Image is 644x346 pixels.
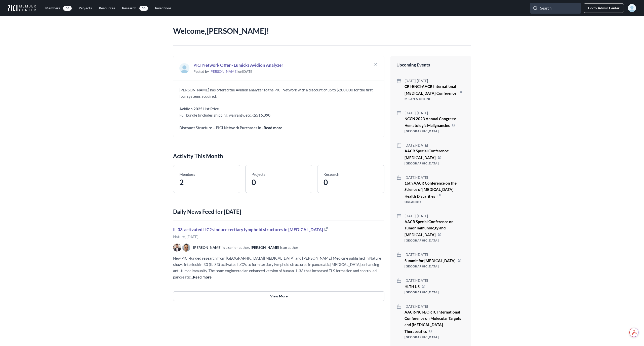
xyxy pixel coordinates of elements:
p: [DATE]-[DATE] [405,304,465,309]
span: Go to [588,6,598,11]
a: [PERSON_NAME] [193,245,221,250]
p: Milan & Online [405,96,465,101]
b: $516,090 [254,113,270,117]
p: [GEOGRAPHIC_DATA] [405,335,465,340]
p: Full bundle (includes shipping, warranty, etc.): [179,112,378,118]
a: IL-33-activated ILC2s induce tertiary lymphoid structures in [MEDICAL_DATA] [173,227,328,232]
a: AACR-NCI-EORTC International Conference on Molecular Targets and [MEDICAL_DATA] Therapeutics [405,310,461,334]
span: is an author [280,245,298,250]
p: [GEOGRAPHIC_DATA] [405,129,465,134]
a: Research [324,172,339,177]
p: [GEOGRAPHIC_DATA] [405,290,439,295]
a: Inventions [152,4,174,13]
a: Resources [96,4,118,13]
a: Projects [252,172,265,177]
img: taha-merghoub.jpg [182,244,190,252]
a: HLTH US [405,284,420,289]
p: 0 [324,178,378,187]
p: [DATE]-[DATE] [405,111,465,116]
a: PICI Network Offer - Lumicks Avidion Analyzer [193,62,373,68]
a: Research50 [119,4,151,13]
h1: Daily News Feed for [DATE] [173,208,384,221]
a: Members [179,172,195,177]
p: [GEOGRAPHIC_DATA] [405,161,465,166]
h2: Activity This Month [173,152,384,160]
p: [DATE]-[DATE] [405,143,465,148]
a: AACR Special Conference: [MEDICAL_DATA] [405,149,449,160]
a: AACR Special Conference on Tumor Immunology and [MEDICAL_DATA] [405,219,454,237]
p: [DATE]-[DATE] [405,175,465,180]
p: [GEOGRAPHIC_DATA] [405,238,465,243]
a: Go toAdmin Center [584,3,624,13]
a: [PERSON_NAME] [251,245,279,250]
p: 0 [252,178,306,187]
a: Read more [264,125,282,130]
p: [GEOGRAPHIC_DATA] [405,264,461,269]
h1: Welcome, [PERSON_NAME] ! [173,26,471,35]
p: Nature, [DATE] [173,234,384,240]
a: [PERSON_NAME] [210,69,237,74]
a: Members58 [42,4,75,13]
input: Search [530,3,581,14]
p: [DATE]-[DATE] [405,278,439,283]
span: Admin Center [598,6,620,11]
p: Orlando [405,199,465,204]
a: View More [173,291,384,301]
p: [DATE]-[DATE] [405,78,465,83]
a: CRI-ENCI-AACR International [MEDICAL_DATA] Conference [405,84,456,95]
span: 50 [139,6,148,11]
p: 2 [179,178,234,187]
span: 58 [63,6,72,11]
a: Projects [76,4,95,13]
p: [PERSON_NAME] has offered the Avidion analyzer to the PICI Network with a discount of up to $200,... [179,87,378,99]
p: [DATE]-[DATE] [405,252,461,257]
a: NCCN 2023 Annual Congress: Hematologic Malignancies [405,116,456,128]
p: [DATE]-[DATE] [405,214,465,219]
a: Read more [193,275,212,279]
b: Avidion 2025 List Price [179,107,219,111]
a: Summit for [MEDICAL_DATA] [405,258,456,263]
img: Balachandran_170515_09.JPG [173,244,181,252]
b: Discount Structure – PICI Network Purchases in... [179,125,282,130]
p: New PICI-funded research from [GEOGRAPHIC_DATA][MEDICAL_DATA] and [PERSON_NAME] Medicine publishe... [173,255,384,280]
img: Workflow [8,5,36,11]
a: 16th AACR Conference on the Science of [MEDICAL_DATA] Health Disparities [405,181,457,198]
p: Upcoming Events [396,62,465,73]
span: is a senior author , [222,245,250,250]
span: Posted by on [DATE] [193,69,253,74]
